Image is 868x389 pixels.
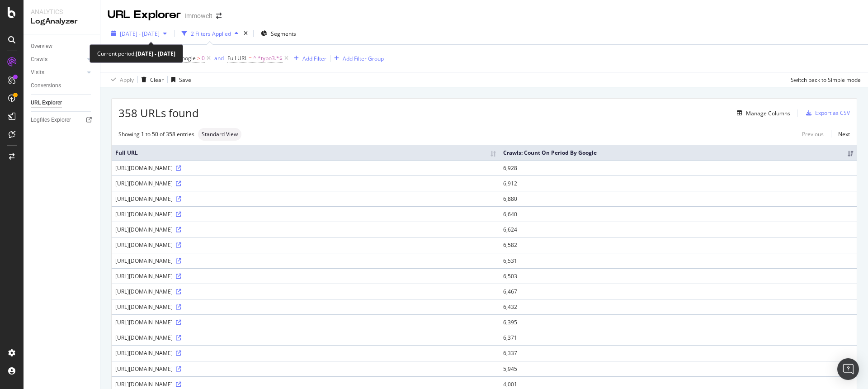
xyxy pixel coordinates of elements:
[500,222,857,237] td: 6,624
[257,26,300,41] button: Segments
[214,54,224,62] div: and
[168,72,191,87] button: Save
[115,257,496,265] div: [URL][DOMAIN_NAME]
[330,53,384,64] button: Add Filter Group
[179,76,191,84] div: Save
[115,349,496,357] div: [URL][DOMAIN_NAME]
[115,380,496,388] div: [URL][DOMAIN_NAME]
[500,268,857,284] td: 6,503
[191,30,231,38] div: 2 Filters Applied
[31,98,94,108] a: URL Explorer
[115,365,496,373] div: [URL][DOMAIN_NAME]
[115,180,496,187] div: [URL][DOMAIN_NAME]
[115,272,496,280] div: [URL][DOMAIN_NAME]
[108,72,134,87] button: Apply
[115,210,496,218] div: [URL][DOMAIN_NAME]
[290,53,326,64] button: Add Filter
[227,54,247,62] span: Full URL
[31,68,44,77] div: Visits
[31,42,52,51] div: Overview
[197,54,200,62] span: >
[815,109,850,117] div: Export as CSV
[120,30,160,38] span: [DATE] - [DATE]
[138,72,164,87] button: Clear
[31,81,61,90] div: Conversions
[31,55,85,64] a: Crawls
[31,115,71,125] div: Logfiles Explorer
[136,50,175,57] b: [DATE] - [DATE]
[500,191,857,206] td: 6,880
[500,284,857,299] td: 6,467
[214,54,224,62] button: and
[343,55,384,62] div: Add Filter Group
[746,109,790,117] div: Manage Columns
[500,330,857,345] td: 6,371
[115,226,496,233] div: [URL][DOMAIN_NAME]
[500,176,857,191] td: 6,912
[202,132,238,137] span: Standard View
[198,128,241,141] div: neutral label
[500,145,857,160] th: Crawls: Count On Period By Google: activate to sort column ascending
[115,164,496,172] div: [URL][DOMAIN_NAME]
[150,76,164,84] div: Clear
[242,29,250,38] div: times
[271,30,296,38] span: Segments
[115,288,496,295] div: [URL][DOMAIN_NAME]
[184,11,212,20] div: Immowelt
[31,115,94,125] a: Logfiles Explorer
[115,195,496,203] div: [URL][DOMAIN_NAME]
[118,105,199,121] span: 358 URLs found
[31,7,93,16] div: Analytics
[802,106,850,120] button: Export as CSV
[253,52,283,65] span: ^.*typo3.*$
[112,145,500,160] th: Full URL: activate to sort column ascending
[500,253,857,268] td: 6,531
[831,128,850,141] a: Next
[500,299,857,314] td: 6,432
[31,68,85,77] a: Visits
[115,303,496,311] div: [URL][DOMAIN_NAME]
[837,358,859,380] div: Open Intercom Messenger
[115,334,496,342] div: [URL][DOMAIN_NAME]
[31,16,93,27] div: LogAnalyzer
[118,130,194,138] div: Showing 1 to 50 of 358 entries
[787,72,861,87] button: Switch back to Simple mode
[500,361,857,376] td: 5,945
[31,55,47,64] div: Crawls
[31,42,94,51] a: Overview
[733,108,790,119] button: Manage Columns
[178,26,242,41] button: 2 Filters Applied
[31,98,62,108] div: URL Explorer
[31,81,94,90] a: Conversions
[500,237,857,252] td: 6,582
[249,54,252,62] span: =
[108,26,170,41] button: [DATE] - [DATE]
[500,345,857,361] td: 6,337
[500,314,857,330] td: 6,395
[216,13,222,19] div: arrow-right-arrow-left
[302,55,326,62] div: Add Filter
[120,76,134,84] div: Apply
[97,48,175,59] div: Current period:
[202,52,205,65] span: 0
[791,76,861,84] div: Switch back to Simple mode
[500,206,857,222] td: 6,640
[115,318,496,326] div: [URL][DOMAIN_NAME]
[115,241,496,249] div: [URL][DOMAIN_NAME]
[500,160,857,176] td: 6,928
[108,7,181,23] div: URL Explorer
